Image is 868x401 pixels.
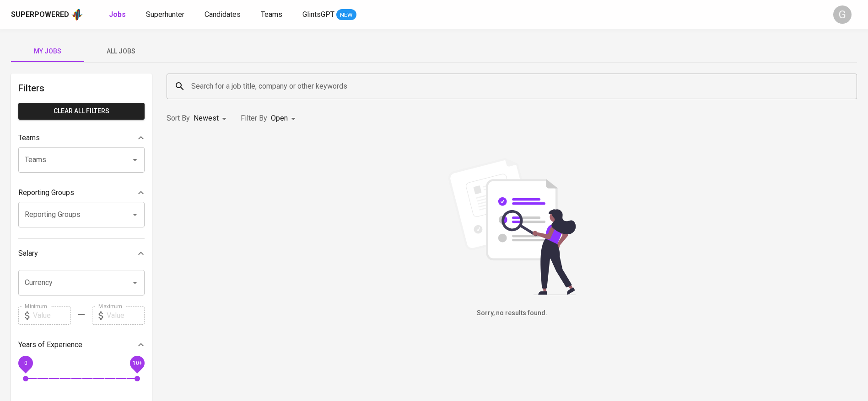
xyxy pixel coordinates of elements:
[271,114,288,122] span: Open
[271,110,299,127] div: Open
[241,113,267,124] p: Filter By
[194,113,219,124] p: Newest
[205,10,241,19] span: Candidates
[146,10,184,19] span: Superhunter
[443,158,581,295] img: file_searching.svg
[194,110,230,127] div: Newest
[18,248,38,259] p: Salary
[167,308,857,318] h6: Sorry, no results found.
[109,10,126,19] b: Jobs
[24,359,27,366] span: 0
[11,10,69,20] div: Superpowered
[18,129,145,147] div: Teams
[109,9,128,21] a: Jobs
[16,46,79,57] span: My Jobs
[833,5,852,24] div: G
[18,184,145,202] div: Reporting Groups
[11,8,83,21] a: Superpoweredapp logo
[146,9,186,21] a: Superhunter
[107,306,145,325] input: Value
[129,276,141,289] button: Open
[167,113,190,124] p: Sort By
[90,46,152,57] span: All Jobs
[132,359,142,366] span: 10+
[18,339,82,350] p: Years of Experience
[302,10,334,19] span: GlintsGPT
[18,103,145,120] button: Clear All filters
[18,336,145,354] div: Years of Experience
[129,208,141,221] button: Open
[261,10,282,19] span: Teams
[302,9,356,21] a: GlintsGPT NEW
[18,132,40,143] p: Teams
[129,153,141,166] button: Open
[18,244,145,263] div: Salary
[205,9,243,21] a: Candidates
[261,9,284,21] a: Teams
[18,81,145,95] h6: Filters
[18,187,74,198] p: Reporting Groups
[336,11,356,20] span: NEW
[71,8,83,21] img: app logo
[26,106,137,117] span: Clear All filters
[33,306,71,325] input: Value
